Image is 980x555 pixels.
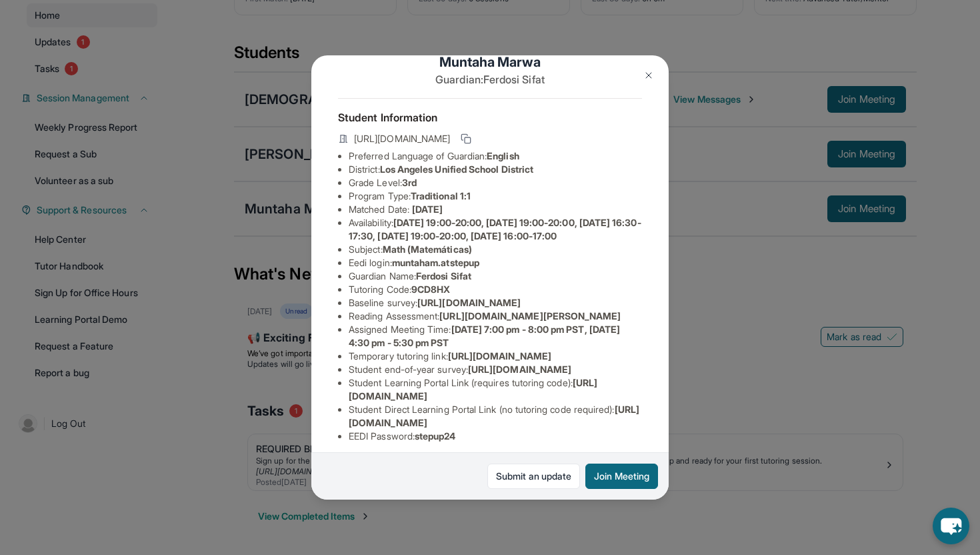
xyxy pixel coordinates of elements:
[338,53,642,71] h1: Muntaha Marwa
[412,203,443,215] span: [DATE]
[415,430,456,442] span: stepup24
[349,430,642,443] li: EEDI Password :
[487,464,580,489] a: Submit an update
[349,163,642,176] li: District:
[411,190,471,201] span: Traditional 1:1
[487,150,519,161] span: English
[585,464,658,489] button: Join Meeting
[402,177,417,188] span: 3rd
[643,70,654,81] img: Close Icon
[349,350,642,363] li: Temporary tutoring link :
[380,163,533,175] span: Los Angeles Unified School District
[468,364,571,375] span: [URL][DOMAIN_NAME]
[349,217,641,241] span: [DATE] 19:00-20:00, [DATE] 19:00-20:00, [DATE] 16:30-17:30, [DATE] 19:00-20:00, [DATE] 16:00-17:00
[338,71,642,87] p: Guardian: Ferdosi Sifat
[383,243,472,255] span: Math (Matemáticas)
[416,270,471,282] span: Ferdosi Sifat
[349,296,642,310] li: Baseline survey :
[354,132,450,145] span: [URL][DOMAIN_NAME]
[411,284,450,295] span: 9CD8HX
[349,216,642,243] li: Availability:
[349,323,642,350] li: Assigned Meeting Time :
[349,363,642,376] li: Student end-of-year survey :
[349,243,642,256] li: Subject :
[417,297,521,308] span: [URL][DOMAIN_NAME]
[349,324,620,348] span: [DATE] 7:00 pm - 8:00 pm PST, [DATE] 4:30 pm - 5:30 pm PST
[458,131,474,147] button: Copy link
[349,283,642,296] li: Tutoring Code :
[349,203,642,216] li: Matched Date:
[349,256,642,269] li: Eedi login :
[392,257,479,268] span: muntaham.atstepup
[349,176,642,189] li: Grade Level:
[349,189,642,203] li: Program Type:
[439,310,621,322] span: [URL][DOMAIN_NAME][PERSON_NAME]
[338,109,642,125] h4: Student Information
[933,508,969,544] button: chat-button
[349,403,642,430] li: Student Direct Learning Portal Link (no tutoring code required) :
[448,350,551,362] span: [URL][DOMAIN_NAME]
[349,269,642,283] li: Guardian Name :
[349,376,642,403] li: Student Learning Portal Link (requires tutoring code) :
[349,310,642,323] li: Reading Assessment :
[349,149,642,163] li: Preferred Language of Guardian:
